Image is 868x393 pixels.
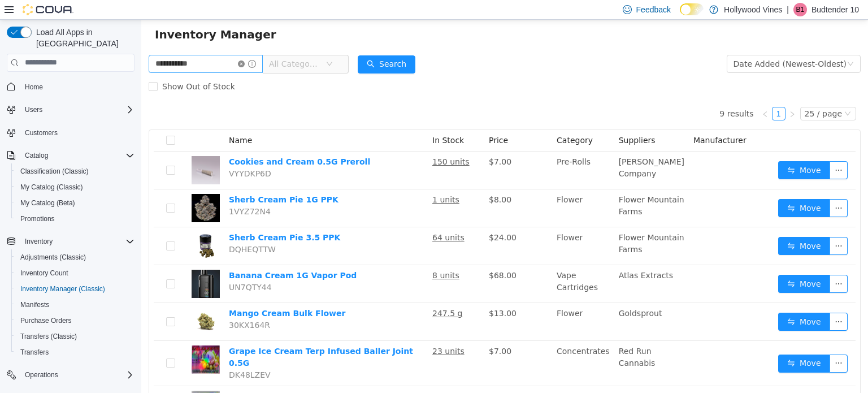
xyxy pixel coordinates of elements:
button: icon: ellipsis [688,141,706,159]
button: icon: ellipsis [688,179,706,197]
span: $8.00 [348,175,370,184]
span: $7.00 [348,137,370,146]
span: Transfers (Classic) [20,332,77,341]
a: Mango Cream Bulk Flower [88,289,204,298]
span: Flower Mountain Farms [478,175,543,196]
a: Inventory Count [16,266,73,280]
td: Flower [411,283,473,321]
button: Users [20,103,47,116]
i: icon: down [185,41,192,49]
button: Transfers [11,344,139,360]
button: Manifests [11,297,139,313]
span: $68.00 [348,251,375,260]
a: Inventory Manager (Classic) [16,282,110,296]
i: icon: down [703,90,710,98]
span: Users [25,105,42,114]
button: Transfers (Classic) [11,329,139,344]
a: My Catalog (Classic) [16,180,88,194]
a: Grape Ice Cream Terp Infused Baller Joint 0.5G [88,327,272,348]
span: Red Run Cannabis [478,372,514,393]
u: 247.5 g [291,289,321,298]
span: Promotions [16,212,134,226]
button: Adjustments (Classic) [11,249,139,265]
a: Promotions [16,212,59,226]
button: Inventory [20,235,57,248]
span: $24.00 [348,213,375,222]
span: Manifests [20,300,49,309]
span: Inventory Count [16,266,134,280]
a: Sherb Cream Pie 3.5 PPK [88,213,199,222]
span: My Catalog (Beta) [16,196,134,210]
span: Show Out of Stock [16,62,98,71]
button: icon: swapMove [637,293,689,311]
td: Concentrates [411,321,473,366]
button: icon: ellipsis [688,335,706,353]
td: Vape Cartridges [411,245,473,283]
span: Promotions [20,214,55,223]
p: Hollywood Vines [724,3,782,16]
p: | [787,3,789,16]
span: Home [25,83,43,92]
span: Home [20,80,134,94]
a: Transfers [16,346,53,359]
span: Feedback [636,4,671,15]
td: Pre-Rolls [411,132,473,170]
a: Manifests [16,298,54,312]
button: Inventory [2,234,139,249]
span: Purchase Orders [16,314,134,327]
a: Classification (Classic) [16,165,93,178]
a: Transfers (Classic) [16,330,81,343]
button: icon: ellipsis [688,255,706,273]
button: Operations [20,368,63,382]
button: My Catalog (Beta) [11,195,139,211]
li: 1 [631,87,644,101]
span: DQHEQTTW [88,225,134,234]
button: Users [2,102,139,118]
button: Promotions [11,211,139,227]
span: $7.00 [348,327,370,336]
u: 150 units [291,137,328,146]
button: icon: swapMove [637,141,689,159]
li: Previous Page [617,87,631,101]
a: Banana Cream 1G Vapor Pod [88,251,215,260]
span: Inventory [25,237,53,246]
button: icon: searchSearch [216,36,274,54]
img: Sherb Cream Pie 1G PPK hero shot [50,174,79,202]
span: Users [20,103,134,116]
span: Inventory Manager (Classic) [16,282,134,296]
i: icon: close-circle [97,41,103,47]
span: Catalog [20,149,134,162]
button: Operations [2,367,139,383]
span: In Stock [291,116,323,125]
span: Transfers [16,346,134,359]
td: Flower [411,170,473,208]
span: 30KX164R [88,301,129,310]
span: Classification (Classic) [20,167,89,176]
span: Inventory Manager [14,6,142,24]
button: Home [2,79,139,95]
u: 23 units [291,327,323,336]
span: Inventory [20,235,134,248]
img: Mango Cream Bulk Flower hero shot [50,288,79,316]
img: Cova [23,4,73,15]
span: Manufacturer [552,116,605,125]
span: Catalog [25,151,48,160]
a: Home [20,80,47,94]
u: 64 units [291,213,323,222]
span: Inventory Manager (Classic) [20,284,105,293]
a: Purchase Orders [16,314,76,327]
button: icon: swapMove [637,179,689,197]
button: My Catalog (Classic) [11,179,139,195]
button: Inventory Manager (Classic) [11,281,139,297]
i: icon: down [706,41,713,49]
button: Classification (Classic) [11,163,139,179]
span: Red Run Cannabis [478,327,514,348]
span: Load All Apps in [GEOGRAPHIC_DATA] [32,27,134,49]
img: Sherb Cream Pie 3.5 PPK hero shot [50,212,79,240]
span: Adjustments (Classic) [16,251,134,264]
button: icon: ellipsis [688,217,706,235]
img: Grape Ice Cream Terp Infused Baller Joint 0.5G hero shot [50,326,79,354]
button: icon: swapMove [637,255,689,273]
a: 1 [631,88,644,100]
div: 25 / page [663,88,701,100]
